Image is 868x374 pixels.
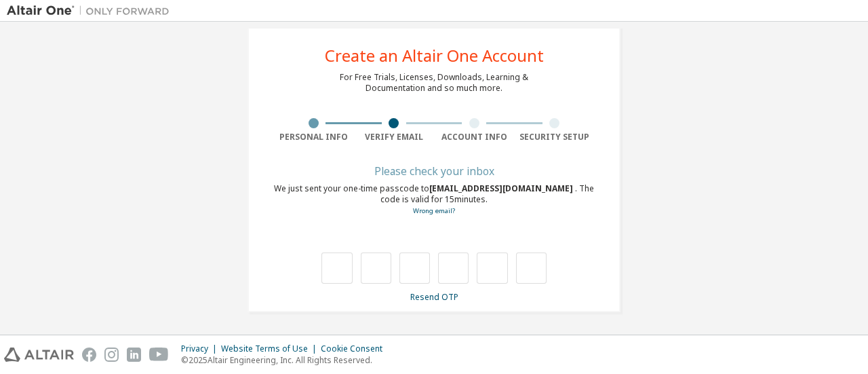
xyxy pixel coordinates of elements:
img: linkedin.svg [127,348,141,362]
div: Security Setup [515,132,595,143]
div: Create an Altair One Account [325,48,544,64]
img: youtube.svg [149,348,169,362]
img: facebook.svg [82,348,96,362]
a: Resend OTP [410,291,458,303]
div: Please check your inbox [273,167,595,175]
div: Account Info [434,132,515,143]
div: Personal Info [273,132,354,143]
img: instagram.svg [104,348,119,362]
p: © 2025 Altair Engineering, Inc. All Rights Reserved. [181,354,391,366]
div: We just sent your one-time passcode to . The code is valid for 15 minutes. [273,183,595,217]
div: Cookie Consent [321,343,391,354]
img: altair_logo.svg [4,348,74,362]
div: Website Terms of Use [221,343,321,354]
div: For Free Trials, Licenses, Downloads, Learning & Documentation and so much more. [340,72,528,94]
div: Privacy [181,343,221,354]
div: Verify Email [354,132,435,143]
a: Go back to the registration form [413,206,455,215]
span: [EMAIL_ADDRESS][DOMAIN_NAME] [429,183,575,194]
img: Altair One [7,4,176,18]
